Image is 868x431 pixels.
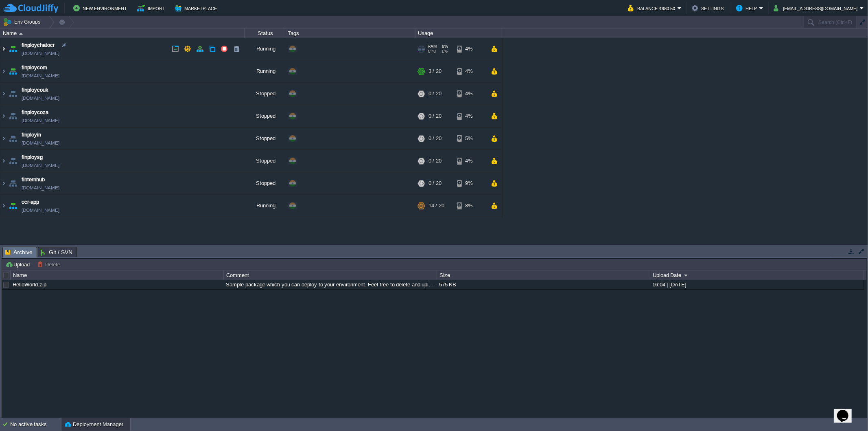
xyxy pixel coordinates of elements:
[22,161,59,169] a: [DOMAIN_NAME]
[428,44,437,49] span: RAM
[774,3,860,13] button: [EMAIL_ADDRESS][DOMAIN_NAME]
[224,280,436,289] div: Sample package which you can deploy to your environment. Feel free to delete and upload a package...
[0,105,7,127] img: AMDAwAAAACH5BAEAAAAALAAAAAABAAEAAAICRAEAOw==
[137,3,168,13] button: Import
[692,3,726,13] button: Settings
[22,41,55,49] a: finploychatocr
[19,33,23,35] img: AMDAwAAAACH5BAEAAAAALAAAAAABAAEAAAICRAEAOw==
[22,184,59,192] a: [DOMAIN_NAME]
[224,270,437,280] div: Comment
[7,38,19,60] img: AMDAwAAAACH5BAEAAAAALAAAAAABAAEAAAICRAEAOw==
[0,128,7,150] img: AMDAwAAAACH5BAEAAAAALAAAAAABAAEAAAICRAEAOw==
[457,38,483,60] div: 4%
[429,128,442,150] div: 0 / 20
[0,38,7,60] img: AMDAwAAAACH5BAEAAAAALAAAAAABAAEAAAICRAEAOw==
[429,195,444,217] div: 14 / 20
[245,128,285,150] div: Stopped
[736,3,759,13] button: Help
[245,150,285,172] div: Stopped
[245,195,285,217] div: Running
[22,117,59,125] a: [DOMAIN_NAME]
[457,150,483,172] div: 4%
[457,128,483,150] div: 5%
[175,3,219,13] button: Marketplace
[7,128,19,150] img: AMDAwAAAACH5BAEAAAAALAAAAAABAAEAAAICRAEAOw==
[22,139,59,147] a: [DOMAIN_NAME]
[22,86,48,94] a: finploycouk
[0,150,7,172] img: AMDAwAAAACH5BAEAAAAALAAAAAABAAEAAAICRAEAOw==
[651,270,863,280] div: Upload Date
[650,280,863,289] div: 16:04 | [DATE]
[13,281,46,288] a: HelloWorld.zip
[457,172,483,194] div: 9%
[7,60,19,82] img: AMDAwAAAACH5BAEAAAAALAAAAAABAAEAAAICRAEAOw==
[22,131,41,139] a: finployin
[628,3,678,13] button: Balance ₹980.50
[457,195,483,217] div: 8%
[437,270,650,280] div: Size
[429,105,442,127] div: 0 / 20
[0,195,7,217] img: AMDAwAAAACH5BAEAAAAALAAAAAABAAEAAAICRAEAOw==
[73,3,129,13] button: New Environment
[22,72,59,80] a: [DOMAIN_NAME]
[22,108,48,117] a: finploycoza
[7,83,19,105] img: AMDAwAAAACH5BAEAAAAALAAAAAABAAEAAAICRAEAOw==
[0,60,7,82] img: AMDAwAAAACH5BAEAAAAALAAAAAABAAEAAAICRAEAOw==
[22,64,47,72] a: finploycom
[22,206,59,214] a: [DOMAIN_NAME]
[457,83,483,105] div: 4%
[3,16,43,28] button: Env Groups
[245,105,285,127] div: Stopped
[22,176,45,184] a: finternhub
[11,270,223,280] div: Name
[22,198,39,206] a: ocr-app
[457,105,483,127] div: 4%
[245,60,285,82] div: Running
[245,172,285,194] div: Stopped
[5,261,32,268] button: Upload
[0,83,7,105] img: AMDAwAAAACH5BAEAAAAALAAAAAABAAEAAAICRAEAOw==
[7,195,19,217] img: AMDAwAAAACH5BAEAAAAALAAAAAABAAEAAAICRAEAOw==
[41,247,72,257] span: Git / SVN
[245,83,285,105] div: Stopped
[429,83,442,105] div: 0 / 20
[10,418,61,431] div: No active tasks
[37,261,63,268] button: Delete
[7,150,19,172] img: AMDAwAAAACH5BAEAAAAALAAAAAABAAEAAAICRAEAOw==
[286,29,415,38] div: Tags
[834,398,860,423] iframe: chat widget
[245,29,285,38] div: Status
[7,172,19,194] img: AMDAwAAAACH5BAEAAAAALAAAAAABAAEAAAICRAEAOw==
[65,420,123,429] button: Deployment Manager
[245,38,285,60] div: Running
[22,153,43,161] a: finploysg
[22,49,59,57] a: [DOMAIN_NAME]
[0,172,7,194] img: AMDAwAAAACH5BAEAAAAALAAAAAABAAEAAAICRAEAOw==
[457,60,483,82] div: 4%
[428,49,436,54] span: CPU
[429,172,442,194] div: 0 / 20
[429,60,442,82] div: 3 / 20
[440,44,448,49] span: 8%
[5,247,33,257] span: Archive
[3,3,58,13] img: CloudJiffy
[416,29,502,38] div: Usage
[437,280,649,289] div: 575 KB
[439,49,448,54] span: 1%
[7,105,19,127] img: AMDAwAAAACH5BAEAAAAALAAAAAABAAEAAAICRAEAOw==
[429,150,442,172] div: 0 / 20
[22,94,59,102] a: [DOMAIN_NAME]
[1,29,244,38] div: Name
